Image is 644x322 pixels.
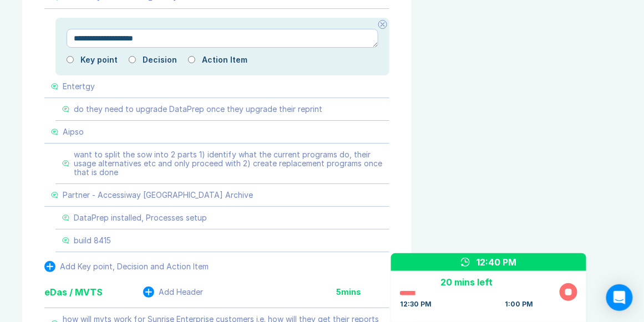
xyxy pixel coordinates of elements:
div: DataPrep installed, Processes setup [74,213,207,222]
div: 5 mins [336,288,389,297]
div: 12:30 PM [400,300,432,309]
div: 20 mins left [400,275,533,289]
div: 12:40 PM [476,255,516,269]
div: 1:00 PM [505,300,533,309]
div: Partner - Accessiway [GEOGRAPHIC_DATA] Archive [63,191,253,200]
div: Entertgy [63,82,95,91]
div: Open Intercom Messenger [606,284,633,311]
div: Add Key point, Decision and Action Item [60,262,209,271]
div: build 8415 [74,236,111,245]
div: eDas / MVTS [44,285,103,299]
div: Add Header [159,288,203,297]
label: Decision [143,55,177,64]
button: Add Key point, Decision and Action Item [44,261,209,272]
label: Action Item [202,55,247,64]
div: Aipso [63,127,84,136]
button: Add Header [143,287,203,298]
label: Key point [80,55,118,64]
div: do they need to upgrade DataPrep once they upgrade their reprint [74,105,322,114]
div: want to split the sow into 2 parts 1) identify what the current programs do, their usage alternat... [74,150,383,177]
